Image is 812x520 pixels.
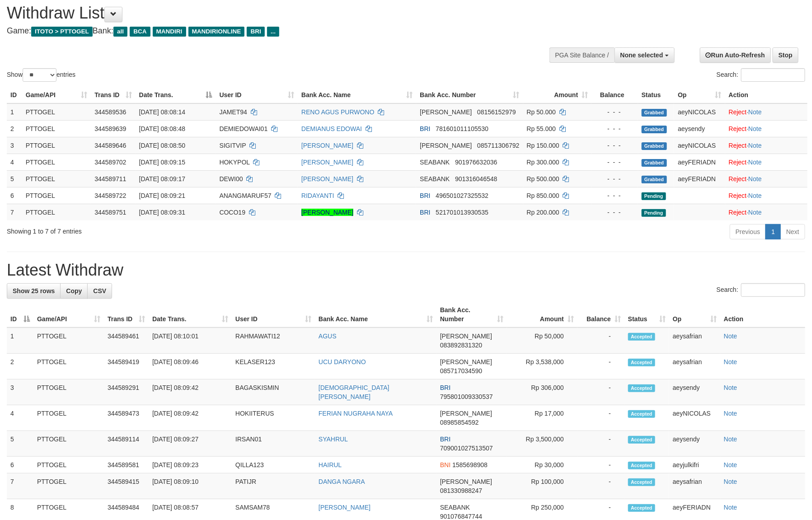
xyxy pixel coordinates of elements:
span: Copy 901076847744 to clipboard [440,513,482,520]
a: FERIAN NUGRAHA NAYA [319,410,393,417]
a: CSV [87,283,112,299]
a: [PERSON_NAME] [301,159,353,166]
span: [DATE] 08:09:21 [139,192,185,199]
a: Copy [60,283,88,299]
td: aeysafrian [669,354,720,379]
span: SEABANK [420,159,450,166]
td: - [577,473,624,499]
a: Note [748,209,762,216]
a: 1 [765,224,781,239]
td: BAGASKISMIN [232,379,315,405]
a: [DEMOGRAPHIC_DATA][PERSON_NAME] [319,384,390,400]
a: Reject [729,108,747,116]
div: PGA Site Balance / [549,47,615,63]
span: Rp 500.000 [527,175,559,183]
th: Bank Acc. Number: activate to sort column ascending [437,302,507,328]
span: BRI [247,27,264,37]
th: User ID: activate to sort column ascending [216,87,298,103]
span: BRI [420,192,430,199]
a: Reject [729,125,747,132]
span: Grabbed [642,159,667,167]
td: KELASER123 [232,354,315,379]
td: 344589581 [104,457,149,473]
td: · [725,187,807,204]
td: 5 [7,170,22,187]
td: PATIJR [232,473,315,499]
span: Accepted [628,504,655,512]
span: JAMET94 [220,108,247,116]
td: Rp 306,000 [507,379,577,405]
td: - [577,405,624,431]
a: Note [724,410,737,417]
span: None selected [620,52,663,59]
span: Copy 521701013930535 to clipboard [436,209,488,216]
td: 4 [7,154,22,170]
span: [PERSON_NAME] [440,333,492,340]
td: PTTOGEL [22,137,91,154]
td: [DATE] 08:09:42 [149,405,232,431]
td: QILLA123 [232,457,315,473]
td: [DATE] 08:09:27 [149,431,232,457]
span: BRI [440,436,451,443]
th: Trans ID: activate to sort column ascending [104,302,149,328]
a: RIDAYANTI [301,192,334,199]
td: PTTOGEL [22,120,91,137]
a: RENO AGUS PURWONO [301,108,375,116]
td: Rp 30,000 [507,457,577,473]
td: [DATE] 08:09:46 [149,354,232,379]
a: AGUS [319,333,337,340]
a: Note [724,478,737,485]
span: Copy 496501027325532 to clipboard [436,192,488,199]
td: - [577,379,624,405]
span: Accepted [628,410,655,418]
td: PTTOGEL [33,379,104,405]
span: Copy 081330988247 to clipboard [440,487,482,494]
td: [DATE] 08:09:10 [149,473,232,499]
td: aeysendy [674,120,725,137]
span: CSV [93,287,106,295]
span: Rp 50.000 [527,108,556,116]
td: 4 [7,405,33,431]
span: Rp 300.000 [527,159,559,166]
a: Reject [729,142,747,149]
a: Note [724,504,737,511]
span: Rp 850.000 [527,192,559,199]
td: aeysafrian [669,328,720,354]
span: Rp 200.000 [527,209,559,216]
span: Grabbed [642,142,667,150]
span: [DATE] 08:08:50 [139,142,185,149]
select: Showentries [23,68,56,82]
th: Amount: activate to sort column ascending [523,87,592,103]
span: [DATE] 08:08:48 [139,125,185,132]
td: 344589473 [104,405,149,431]
span: Copy 085711306792 to clipboard [477,142,519,149]
span: 344589639 [94,125,126,132]
span: Grabbed [642,126,667,133]
td: Rp 17,000 [507,405,577,431]
span: all [113,27,127,37]
input: Search: [741,283,805,297]
a: [PERSON_NAME] [319,504,371,511]
a: Stop [773,47,798,63]
span: DEWI00 [220,175,243,183]
span: [DATE] 08:09:31 [139,209,185,216]
td: 2 [7,120,22,137]
th: Amount: activate to sort column ascending [507,302,577,328]
span: Copy 709001027513507 to clipboard [440,445,493,452]
a: Note [724,436,737,443]
td: 1 [7,328,33,354]
span: [PERSON_NAME] [420,142,472,149]
span: Accepted [628,359,655,366]
td: PTTOGEL [22,103,91,121]
span: BRI [420,209,430,216]
span: [DATE] 08:09:17 [139,175,185,183]
td: aeysafrian [669,473,720,499]
td: 3 [7,137,22,154]
td: Rp 3,538,000 [507,354,577,379]
span: SEABANK [440,504,470,511]
th: Date Trans.: activate to sort column descending [136,87,216,103]
span: [DATE] 08:08:14 [139,108,185,116]
td: Rp 50,000 [507,328,577,354]
span: Copy 08156152979 to clipboard [477,108,516,116]
th: Game/API: activate to sort column ascending [33,302,104,328]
